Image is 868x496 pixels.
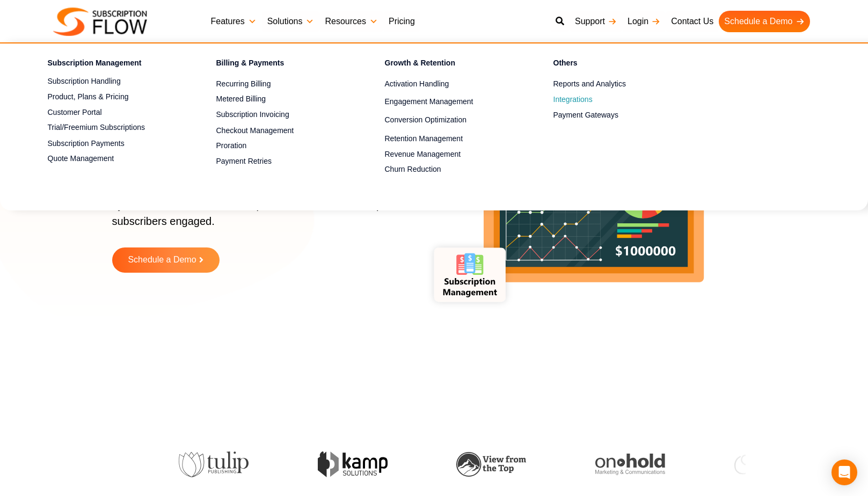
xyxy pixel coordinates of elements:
[385,133,463,144] span: Retention Management
[53,8,147,36] img: Subscriptionflow
[553,78,626,90] span: Reports and Analytics
[622,11,666,32] a: Login
[318,451,388,477] img: kamp-solution
[385,114,516,127] a: Conversion Optimization
[48,90,179,103] a: Product, Plans & Pricing
[216,93,347,106] a: Metered Billing
[719,11,809,32] a: Schedule a Demo
[216,125,294,136] span: Checkout Management
[456,452,526,477] img: view-from-the-top
[216,78,271,90] span: Recurring Billing
[48,137,179,150] a: Subscription Payments
[262,11,320,32] a: Solutions
[553,108,684,121] a: Payment Gateways
[179,451,249,477] img: tulip-publishing
[385,149,461,160] span: Revenue Management
[385,148,516,161] a: Revenue Management
[216,57,347,72] h4: Billing & Payments
[48,57,179,72] h4: Subscription Management
[385,78,516,91] a: Activation Handling
[385,163,516,176] a: Churn Reduction
[216,108,347,121] a: Subscription Invoicing
[48,91,129,103] span: Product, Plans & Pricing
[831,459,857,485] div: Open Intercom Messenger
[553,94,593,105] span: Integrations
[216,140,347,152] a: Proration
[112,247,220,273] a: Schedule a Demo
[206,11,262,32] a: Features
[216,78,347,91] a: Recurring Billing
[385,96,516,108] a: Engagement Management
[595,454,665,475] img: onhold-marketing
[666,11,719,32] a: Contact Us
[216,156,272,167] span: Payment Retries
[383,11,420,32] a: Pricing
[553,78,684,91] a: Reports and Analytics
[570,11,622,32] a: Support
[553,57,684,72] h4: Others
[385,132,516,145] a: Retention Management
[48,107,102,118] span: Customer Portal
[48,138,125,149] span: Subscription Payments
[48,152,179,165] a: Quote Management
[319,11,383,32] a: Resources
[216,124,347,137] a: Checkout Management
[48,121,179,134] a: Trial/Freemium Subscriptions
[553,93,684,106] a: Integrations
[553,110,618,121] span: Payment Gateways
[128,256,196,265] span: Schedule a Demo
[216,155,347,168] a: Payment Retries
[48,106,179,119] a: Customer Portal
[48,75,179,88] a: Subscription Handling
[385,164,441,175] span: Churn Reduction
[385,57,516,72] h4: Growth & Retention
